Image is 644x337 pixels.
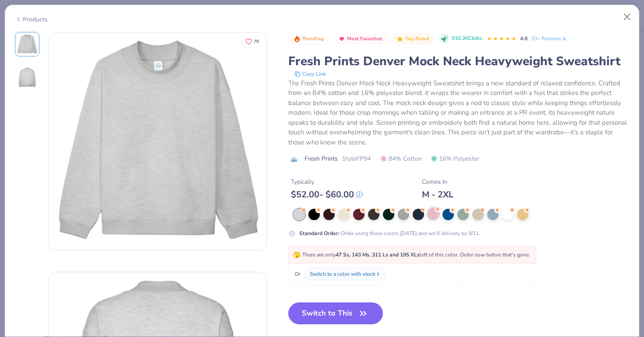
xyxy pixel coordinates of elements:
img: brand logo [288,156,300,163]
div: Products [15,15,48,24]
button: Badge Button [392,33,434,45]
button: Badge Button [289,33,329,45]
div: $ 52.00 - $ 60.00 [291,189,363,200]
span: Fresh Prints [304,154,338,163]
span: Trending [302,36,324,41]
img: Trending sort [294,35,301,42]
span: Most Favorited [347,36,382,41]
button: Badge Button [334,33,387,45]
button: Switch to This [288,302,383,324]
span: 84% Cotton [380,154,422,163]
button: Like [241,35,263,48]
span: Or [293,270,301,278]
span: There are only left of this color. Order now before that's gone. [293,251,530,258]
img: Top Rated sort [396,35,403,42]
span: 910.3K Clicks [452,35,481,42]
span: 🫣 [293,251,301,259]
div: M - 2XL [422,189,453,200]
span: 79 [254,39,259,44]
div: The Fresh Prints Denver Mock Neck Heavyweight Sweatshirt brings a new standard of relaxed confide... [288,78,630,147]
div: Order using these colors [DATE] and we’ll delivery by 9/11. [299,229,480,237]
img: Most Favorited sort [338,35,345,42]
span: 16% Polyester [431,154,479,163]
strong: 47 Ss, 143 Ms, 311 Ls and 195 XLs [336,251,420,258]
button: Switch to a color with stock [304,268,386,280]
div: Comes In [422,177,453,186]
div: Switch to a color with stock [310,270,375,278]
strong: Standard Order : [299,230,340,237]
button: Close [619,9,636,25]
div: Typically [291,177,363,186]
button: copy to clipboard [292,70,329,78]
span: Top Rated [405,36,430,41]
div: Fresh Prints Denver Mock Neck Heavyweight Sweatshirt [288,53,630,70]
span: Style FP94 [342,154,371,163]
div: 4.8 Stars [487,32,517,46]
span: 4.8 [520,35,527,42]
img: Back [17,67,38,88]
img: Front [17,34,38,55]
a: 10+ Reviews [531,35,567,42]
img: Front [49,32,267,250]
